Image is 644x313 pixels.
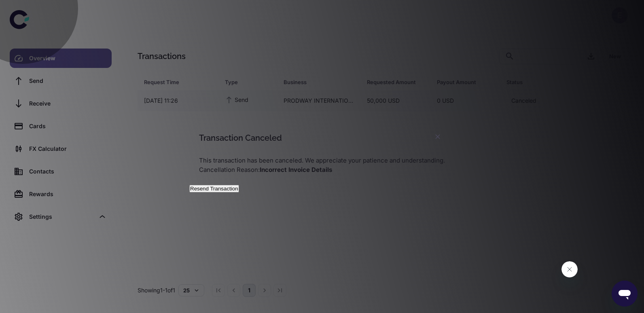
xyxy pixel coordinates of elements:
iframe: Button to launch messaging window [612,281,638,307]
p: This transaction has been canceled. We appreciate your patience and understanding. [199,156,445,165]
button: Resend Transaction [189,185,239,192]
iframe: Close message [561,261,578,277]
span: Incorrect Invoice Details [260,166,332,173]
span: Hi. Need any help? [5,6,58,12]
p: Cancellation Reason : [199,165,445,175]
div: Transaction Canceled [199,133,282,143]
